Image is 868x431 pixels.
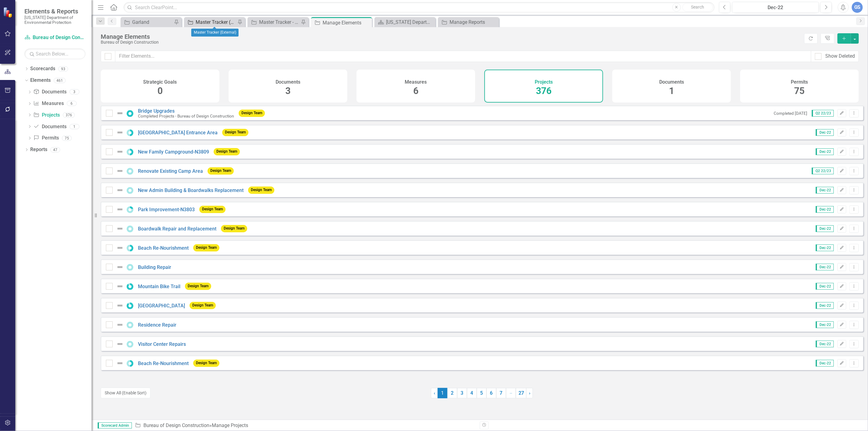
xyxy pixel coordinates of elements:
[116,148,124,155] img: Not Defined
[101,40,801,45] div: Bureau of Design Construction
[98,422,132,429] span: Scorecard Admin
[138,264,171,270] a: Building Repair
[116,129,124,136] img: Not Defined
[825,53,855,60] div: Show Deleted
[54,78,66,83] div: 461
[376,18,434,26] a: [US_STATE] Department of Environmental Protection
[816,244,834,251] span: Dec-22
[259,18,299,26] div: Master Tracker - Current User
[138,207,195,212] a: Park Improvement-N3803
[732,2,819,13] button: Dec-22
[477,388,486,398] a: 5
[185,283,211,290] span: Design Team
[122,18,172,26] a: Garland
[138,245,189,251] a: Beach Re-Nourishment
[816,321,834,328] span: Dec-22
[116,340,124,348] img: Not Defined
[132,18,172,26] div: Garland
[24,34,85,41] a: Bureau of Design Construction
[812,168,834,174] span: Q2 22/23
[516,388,526,398] a: 27
[138,303,185,309] a: [GEOGRAPHIC_DATA]
[323,19,371,27] div: Manage Elements
[467,388,477,398] a: 4
[450,18,497,26] div: Manage Reports
[816,360,834,367] span: Dec-22
[24,15,85,25] small: [US_STATE] Department of Environmental Protection
[816,148,834,155] span: Dec-22
[24,8,85,15] span: Elements & Reports
[116,283,124,290] img: Not Defined
[33,89,66,96] a: Documents
[208,167,234,174] span: Design Team
[135,422,475,429] div: » Manage Projects
[116,187,124,194] img: Not Defined
[794,85,805,96] span: 75
[496,388,506,398] a: 7
[50,147,60,152] div: 47
[816,206,834,213] span: Dec-22
[138,130,218,136] a: [GEOGRAPHIC_DATA] Entrance Area
[413,85,418,96] span: 6
[434,390,435,396] span: ‹
[276,79,300,85] h4: Documents
[852,2,863,13] button: GS
[199,206,226,213] span: Design Team
[816,283,834,290] span: Dec-22
[486,388,496,398] a: 6
[816,341,834,347] span: Dec-22
[116,360,124,367] img: Not Defined
[58,66,68,71] div: 93
[239,110,265,117] span: Design Team
[816,225,834,232] span: Dec-22
[33,112,60,119] a: Projects
[33,135,59,142] a: Permits
[248,187,274,194] span: Design Team
[138,322,176,328] a: Residence Repair
[682,3,713,12] button: Search
[186,18,236,26] a: Master Tracker (External)
[101,33,801,40] div: Manage Elements
[214,148,240,155] span: Design Team
[138,360,189,366] a: Beach Re-Nourishment
[816,187,834,194] span: Dec-22
[70,124,79,129] div: 1
[285,85,291,96] span: 3
[774,111,807,116] small: Completed [DATE]
[659,79,684,85] h4: Documents
[536,85,552,96] span: 376
[116,110,124,117] img: Not Defined
[386,18,434,26] div: [US_STATE] Department of Environmental Protection
[221,225,247,232] span: Design Team
[138,149,209,155] a: New Family Campground-N3809
[101,388,150,398] button: Show All (Enable Sort)
[816,264,834,270] span: Dec-22
[116,167,124,175] img: Not Defined
[405,79,427,85] h4: Measures
[447,388,457,398] a: 2
[33,100,63,107] a: Measures
[529,390,530,396] span: ›
[196,18,236,26] div: Master Tracker (External)
[191,29,239,37] div: Master Tracker (External)
[734,4,817,11] div: Dec-22
[62,136,72,141] div: 75
[30,77,51,84] a: Elements
[249,18,299,26] a: Master Tracker - Current User
[116,263,124,271] img: Not Defined
[3,7,14,17] img: ClearPoint Strategy
[691,5,704,9] span: Search
[193,360,219,367] span: Design Team
[138,226,216,232] a: Boardwalk Repair and Replacement
[24,49,85,59] input: Search Below...
[669,85,674,96] span: 1
[439,18,497,26] a: Manage Reports
[138,108,175,114] a: Bridge Upgrades
[138,284,180,289] a: Mountain Bike Trail
[457,388,467,398] a: 3
[143,422,209,428] a: Bureau of Design Construction
[116,206,124,213] img: Not Defined
[812,110,834,117] span: Q2 22/23
[138,341,186,347] a: Visitor Center Repairs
